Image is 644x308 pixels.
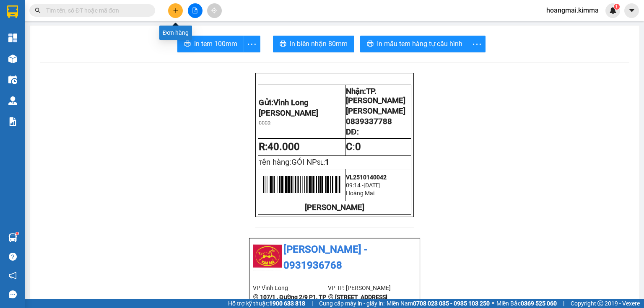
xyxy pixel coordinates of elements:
sup: 1 [614,4,620,10]
button: more [244,36,260,52]
span: plus [173,8,179,13]
span: TP. [PERSON_NAME] [346,87,405,105]
li: VP Vĩnh Long [253,283,328,292]
span: GÓI NP [291,158,317,167]
button: printerIn tem 100mm [177,36,244,52]
span: copyright [597,300,603,306]
span: ên hàng: [262,158,317,167]
div: Vĩnh Long [7,7,74,17]
img: icon-new-feature [609,7,617,14]
span: Miền Bắc [496,299,557,308]
span: aim [211,8,217,13]
span: In biên nhận 80mm [290,39,348,49]
strong: 0708 023 035 - 0935 103 250 [413,300,490,307]
span: Hoàng Mai [346,190,374,197]
img: logo-vxr [7,5,18,18]
span: [PERSON_NAME] [259,109,318,118]
span: printer [367,40,374,48]
span: CCCD: [259,120,272,126]
div: TP. [PERSON_NAME] [80,7,147,27]
li: [PERSON_NAME] - 0931936768 [253,242,416,273]
span: more [469,39,485,49]
span: Nhận: [346,87,405,105]
span: 1 [615,4,618,10]
span: more [244,39,260,49]
span: question-circle [9,253,17,261]
span: In tem 100mm [194,39,237,49]
span: 0 [355,141,361,153]
span: Vĩnh Long [273,98,309,107]
img: dashboard-icon [8,34,17,42]
div: Đơn hàng [159,26,192,40]
span: Miền Nam [387,299,490,308]
span: environment [328,294,334,300]
div: 40.000 [6,54,75,64]
span: Thu rồi : [6,55,33,64]
span: environment [253,294,259,300]
button: file-add [188,3,203,18]
span: SL: [317,159,325,166]
button: aim [207,3,222,18]
span: In mẫu tem hàng tự cấu hình [377,39,462,49]
strong: 0369 525 060 [521,300,557,307]
sup: 1 [16,232,18,235]
span: search [35,8,41,13]
span: printer [184,40,191,48]
div: 0839337788 [80,37,147,49]
span: file-add [192,8,198,13]
span: [DATE] [364,182,381,189]
button: printerIn biên nhận 80mm [273,36,354,52]
span: hoangmai.kimma [540,5,605,16]
img: warehouse-icon [8,54,17,63]
img: warehouse-icon [8,96,17,105]
input: Tìm tên, số ĐT hoặc mã đơn [46,6,145,15]
li: VP TP. [PERSON_NAME] [328,283,403,292]
span: Cung cấp máy in - giấy in: [319,299,384,308]
span: | [312,299,313,308]
span: 09:14 - [346,182,364,189]
div: [PERSON_NAME] [80,27,147,37]
span: Gửi: [7,8,20,17]
button: more [469,36,486,52]
span: | [563,299,564,308]
span: T [259,159,317,166]
span: notification [9,272,17,280]
span: VL2510140042 [346,174,387,181]
span: 0839337788 [346,117,392,126]
span: DĐ: [346,127,358,137]
span: : [346,141,361,153]
span: Nhận: [80,8,100,17]
span: printer [280,40,286,48]
span: Hỗ trợ kỹ thuật: [228,299,305,308]
button: plus [168,3,183,18]
span: ⚪️ [492,302,494,305]
img: warehouse-icon [8,233,17,242]
span: 40.000 [267,141,300,153]
span: Gửi: [259,98,309,107]
button: printerIn mẫu tem hàng tự cấu hình [360,36,469,52]
strong: [PERSON_NAME] [305,203,364,212]
img: warehouse-icon [8,75,17,84]
img: logo.jpg [253,242,282,271]
div: [PERSON_NAME] [7,17,74,27]
strong: R: [259,141,300,153]
button: caret-down [624,3,639,18]
span: [PERSON_NAME] [346,106,405,116]
span: caret-down [628,7,636,14]
img: solution-icon [8,117,17,126]
span: message [9,290,17,298]
strong: C [346,141,353,153]
strong: 1900 633 818 [269,300,305,307]
span: 1 [325,158,330,167]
